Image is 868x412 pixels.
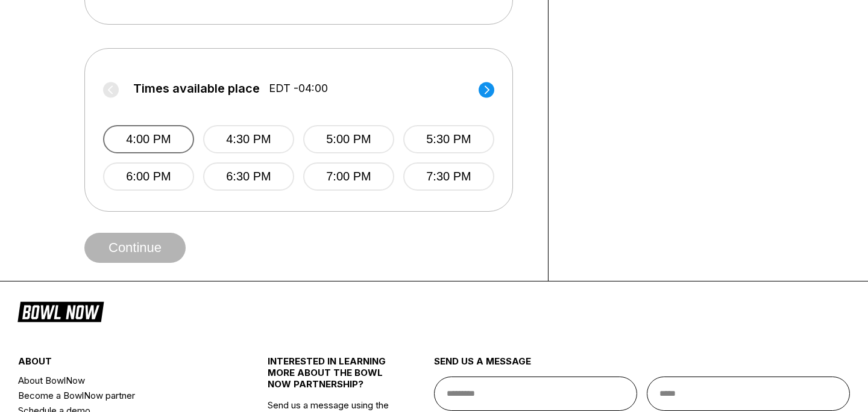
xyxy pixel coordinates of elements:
button: 4:30 PM [203,125,294,153]
button: 5:30 PM [403,125,494,153]
a: Become a BowlNow partner [18,388,226,403]
span: EDT -04:00 [269,82,328,95]
button: 6:30 PM [203,162,294,191]
a: About BowlNow [18,373,226,388]
div: INTERESTED IN LEARNING MORE ABOUT THE BOWL NOW PARTNERSHIP? [268,355,392,399]
span: Times available place [133,82,260,95]
button: 7:30 PM [403,162,494,191]
button: 5:00 PM [303,125,394,153]
button: 6:00 PM [103,162,194,191]
div: about [18,355,226,373]
button: 7:00 PM [303,162,394,191]
button: 4:00 PM [103,125,194,153]
div: send us a message [434,355,850,377]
